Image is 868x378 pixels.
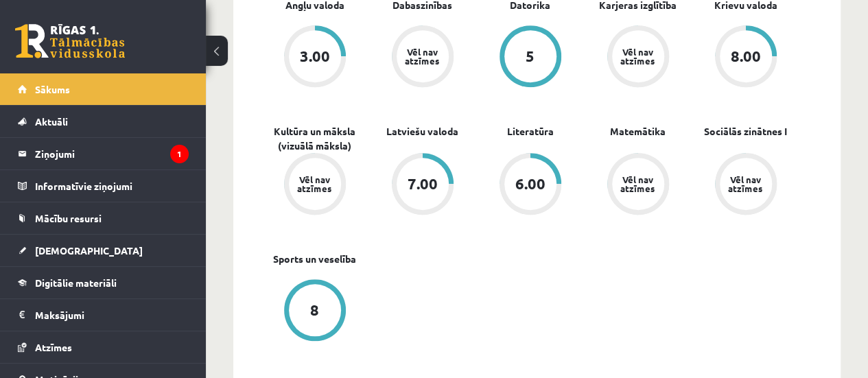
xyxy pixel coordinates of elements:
legend: Maksājumi [35,299,189,331]
div: 6.00 [515,176,546,191]
a: Latviešu valoda [386,124,458,139]
a: Mācību resursi [18,202,189,234]
a: Sports un veselība [273,252,356,266]
a: [DEMOGRAPHIC_DATA] [18,235,189,266]
div: 7.00 [408,176,438,191]
span: Atzīmes [35,341,72,353]
legend: Informatīvie ziņojumi [35,170,189,202]
div: 8.00 [731,49,761,64]
a: Rīgas 1. Tālmācības vidusskola [15,24,125,58]
div: Vēl nav atzīmes [296,175,334,193]
a: Literatūra [507,124,554,139]
span: Digitālie materiāli [35,276,117,289]
a: 8.00 [692,25,799,90]
a: Atzīmes [18,331,189,363]
div: Vēl nav atzīmes [619,175,657,193]
a: Ziņojumi1 [18,138,189,169]
a: 8 [261,279,368,344]
a: Informatīvie ziņojumi [18,170,189,202]
a: Vēl nav atzīmes [261,153,368,217]
div: Vēl nav atzīmes [403,47,442,65]
div: Vēl nav atzīmes [727,175,765,193]
legend: Ziņojumi [35,138,189,169]
span: Mācību resursi [35,212,102,224]
a: Aktuāli [18,106,189,137]
div: 5 [526,49,535,64]
a: Kultūra un māksla (vizuālā māksla) [261,124,368,153]
a: Vēl nav atzīmes [584,153,692,217]
a: Digitālie materiāli [18,267,189,298]
a: 6.00 [476,153,584,217]
a: Sociālās zinātnes I [704,124,787,139]
a: 3.00 [261,25,368,90]
span: Aktuāli [35,115,68,128]
a: Maksājumi [18,299,189,331]
a: Sākums [18,73,189,105]
a: Vēl nav atzīmes [368,25,476,90]
a: 5 [476,25,584,90]
a: 7.00 [368,153,476,217]
a: Vēl nav atzīmes [692,153,799,217]
div: 3.00 [300,49,330,64]
span: [DEMOGRAPHIC_DATA] [35,244,143,257]
a: Vēl nav atzīmes [584,25,692,90]
span: Sākums [35,83,70,95]
div: 8 [310,303,319,318]
i: 1 [170,145,189,163]
div: Vēl nav atzīmes [619,47,657,65]
a: Matemātika [610,124,666,139]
